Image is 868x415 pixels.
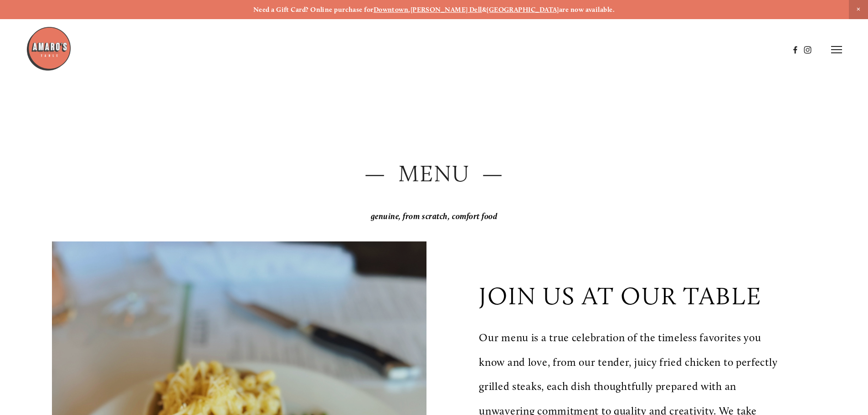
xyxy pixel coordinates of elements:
strong: , [408,5,410,14]
p: join us at our table [479,281,762,311]
strong: Need a Gift Card? Online purchase for [253,5,374,14]
a: Downtown [374,5,409,14]
h2: — Menu — [52,158,816,190]
strong: & [482,5,487,14]
em: genuine, from scratch, comfort food [371,211,498,221]
strong: are now available. [559,5,615,14]
img: Amaro's Table [26,26,72,72]
a: [PERSON_NAME] Dell [411,5,482,14]
a: [GEOGRAPHIC_DATA] [487,5,559,14]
